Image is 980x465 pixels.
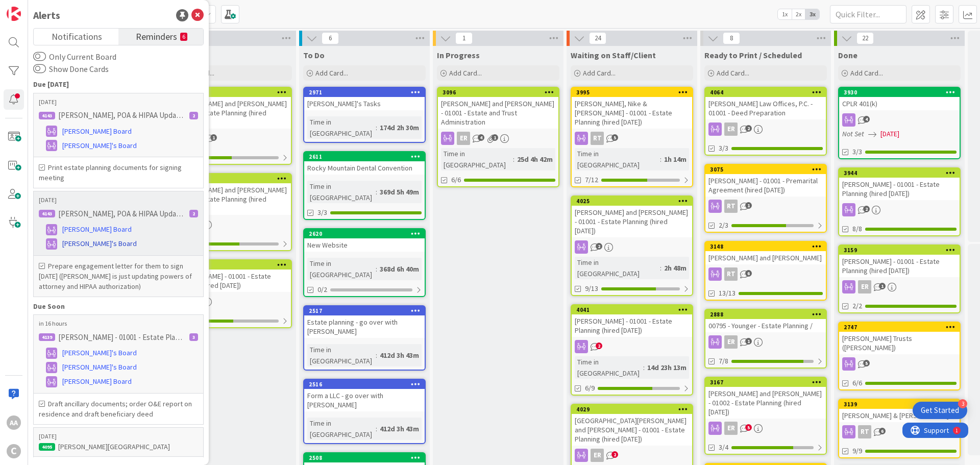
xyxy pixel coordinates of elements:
a: 3995[PERSON_NAME], Nike & [PERSON_NAME] - 01001 - Estate Planning (hired [DATE])RTTime in [GEOGRA... [571,87,693,187]
span: 2x [792,9,805,19]
a: [PERSON_NAME]'s Board [39,238,198,250]
div: 1h 14m [661,154,689,165]
div: 3159 [839,246,960,255]
span: 2/3 [719,220,728,231]
span: : [376,186,377,198]
span: Support [21,2,46,14]
div: 2747 [844,324,960,331]
span: [PERSON_NAME] Board [62,224,132,235]
a: 3167[PERSON_NAME] and [PERSON_NAME] - 01002 - Estate Planning (hired [DATE])ER3/4 [704,377,827,455]
div: [PERSON_NAME] - 01001 - Estate Planning (hired [DATE]) [170,270,291,292]
span: 5 [611,134,618,141]
span: : [376,423,377,434]
span: 2 [745,125,752,132]
div: 288800795 - Younger - Estate Planning / [705,310,826,332]
div: 4139[PERSON_NAME] - 01001 - Estate Planning (hired [DATE]) [170,260,291,292]
span: 2 [863,206,870,212]
div: [PERSON_NAME] and [PERSON_NAME] - 01001 - Estate and Trust Administration [438,97,558,129]
span: 2 [611,451,618,458]
span: [PERSON_NAME] Board [62,376,132,387]
h4: Due Soon [33,302,204,311]
div: 3096 [443,89,558,96]
div: 3075[PERSON_NAME] - 01001 - Premarital Agreement (hired [DATE]) [705,165,826,197]
div: Time in [GEOGRAPHIC_DATA] [307,116,376,139]
div: 3148 [705,242,826,251]
div: Open Get Started checklist, remaining modules: 3 [913,402,967,419]
label: Only Current Board [33,51,116,63]
div: 3075 [705,165,826,174]
div: 2516Form a LLC - go over with [PERSON_NAME] [304,380,425,411]
input: Quick Filter... [830,5,906,23]
span: Ready to Print / Scheduled [704,50,802,60]
span: Add Card... [449,68,482,78]
div: [PERSON_NAME], Nike & [PERSON_NAME] - 01001 - Estate Planning (hired [DATE]) [572,97,692,129]
span: : [376,263,377,275]
span: 3/3 [852,146,862,157]
div: 4137 [175,175,291,182]
div: 2611 [304,152,425,161]
div: RT [858,425,871,438]
div: 4139 [170,260,291,270]
div: 00795 - Younger - Estate Planning / [705,319,826,332]
p: in 16 hours [39,320,198,327]
a: 2516Form a LLC - go over with [PERSON_NAME]Time in [GEOGRAPHIC_DATA]:412d 3h 43m [303,379,426,444]
span: Add Card... [583,68,616,78]
a: 3159[PERSON_NAME] - 01001 - Estate Planning (hired [DATE])ER2/2 [838,244,961,313]
label: Show Done Cards [33,63,109,75]
div: 2888 [705,310,826,319]
div: [PERSON_NAME][GEOGRAPHIC_DATA] [39,442,198,451]
a: [PERSON_NAME]'s Board [39,139,198,152]
span: 3/3 [317,207,327,218]
span: 7/12 [585,175,598,185]
div: 3139 [839,400,960,409]
a: 288800795 - Younger - Estate Planning /ER7/8 [704,309,827,369]
a: 2971[PERSON_NAME]'s TasksTime in [GEOGRAPHIC_DATA]:174d 2h 30m [303,87,426,143]
span: Reminders [136,29,177,43]
div: 4029 [576,406,692,413]
div: [PERSON_NAME] and [PERSON_NAME] - 01001 - Estate Planning (hired [DATE]) [170,97,291,129]
div: [PERSON_NAME] - 01001 - Estate Planning (hired [DATE]) [839,255,960,277]
a: 4064[PERSON_NAME] Law Offices, P.C. - 01001 - Deed PreparationER3/3 [704,87,827,156]
div: 3930 [839,88,960,97]
a: 4041[PERSON_NAME] - 01001 - Estate Planning (hired [DATE])Time in [GEOGRAPHIC_DATA]:14d 23h 13m6/9 [571,304,693,396]
div: RT [705,267,826,281]
div: [PERSON_NAME] - 01001 - Estate Planning (hired [DATE]) [839,178,960,200]
div: 2971 [309,89,425,96]
div: 4143 [39,210,55,217]
div: ER [170,132,291,145]
div: 2516 [309,381,425,388]
a: 3930CPLR 401(k)Not Set[DATE]3/3 [838,87,961,159]
span: 7/8 [719,356,728,366]
span: [PERSON_NAME]'s Board [62,348,137,358]
div: 4143 [39,112,55,119]
span: 1x [778,9,792,19]
span: : [660,262,661,274]
div: 2517 [309,307,425,314]
span: Add Card... [850,68,883,78]
div: Time in [GEOGRAPHIC_DATA] [307,258,376,280]
div: 4139 [39,333,55,341]
div: [PERSON_NAME] & [PERSON_NAME] [839,409,960,422]
small: 6 [180,33,187,41]
div: [PERSON_NAME] Law Offices, P.C. - 01001 - Deed Preparation [705,97,826,119]
div: 4137 [170,174,291,183]
i: Not Set [842,129,864,138]
div: 4139 [175,261,291,268]
div: ER [438,132,558,145]
div: 3944[PERSON_NAME] - 01001 - Estate Planning (hired [DATE]) [839,168,960,200]
div: [PERSON_NAME] and [PERSON_NAME] - 01001 - Estate Planning (hired [DATE]) [572,206,692,237]
div: 3 [958,399,967,408]
div: 1 [53,4,56,12]
span: 1 [879,283,886,289]
span: 6 [879,428,886,434]
a: [PERSON_NAME] Board [39,125,198,137]
div: 3930 [844,89,960,96]
div: Rocky Mountain Dental Convention [304,161,425,175]
div: 2620 [309,230,425,237]
h4: Due [DATE] [33,80,204,89]
span: Waiting on Staff/Client [571,50,656,60]
a: [PERSON_NAME]'s Board [39,361,198,374]
div: Get Started [921,405,959,415]
span: 3/4 [719,442,728,453]
span: 8/8 [852,224,862,234]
